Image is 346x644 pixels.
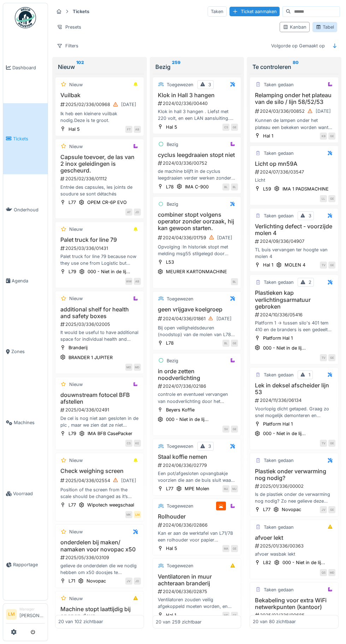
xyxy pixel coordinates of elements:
div: 2024/04/336/01861 [157,314,238,323]
div: CS [125,440,132,447]
div: JD [134,209,141,216]
div: 2024/06/336/02875 [157,588,238,595]
div: Taken gedaan [264,81,294,88]
span: Dashboard [12,64,45,71]
div: MO [125,364,132,371]
div: Presets [54,22,84,32]
div: L59 [263,186,271,192]
div: Ticket aanmaken [229,7,280,16]
a: Zones [3,316,48,387]
div: Bij open veiligheidsdeuren (noodstop) van de molen van L78 krijgt de koeler geen vrijgave om te w... [156,324,238,338]
a: Onderhoud [3,174,48,245]
div: BL [222,183,229,191]
div: 1 [309,371,310,378]
div: BL [222,340,229,347]
div: JV [125,578,132,585]
div: MJ [231,485,238,492]
div: 2024/06/336/02866 [157,522,238,528]
div: 2 [309,279,311,286]
sup: 80 [293,63,299,71]
div: GE [328,262,335,269]
div: 2025/04/336/02491 [60,406,141,413]
a: Agenda [3,245,48,316]
div: 20 van 80 zichtbaar [253,618,296,625]
div: Entrée des capsules, les joints de soudure se sont détachés [58,184,141,197]
div: 2025/02/336/00685 [254,612,335,619]
div: Taken gedaan [264,279,294,286]
div: Bezig [167,357,178,364]
div: GE [328,354,335,361]
span: Rapportage [13,561,45,568]
div: 2025/03/336/01431 [60,245,141,252]
div: GE [231,124,238,131]
div: Bezig [167,141,178,148]
h3: Plastieken kap verlichtingsarmatuur gebroken [253,289,335,310]
div: KB [320,133,327,140]
span: Voorraad [13,490,45,497]
a: Voorraad [3,458,48,529]
div: GE [328,440,335,447]
h3: cyclus leegdraaien stopt niet [156,152,238,158]
div: L79 [68,268,76,275]
div: L78 [166,183,174,190]
div: Platform Hal 1 [263,421,293,427]
div: 3 [309,212,311,219]
div: 2024/11/336/06134 [254,397,335,404]
div: Branderij [68,344,88,351]
div: IMA C-900 [185,183,209,190]
div: BRANDER 1 JUPITER [68,354,113,361]
div: Toegewezen [167,562,193,569]
span: Onderhoud [14,206,45,213]
div: afvoer wasbak lekt [253,551,335,557]
div: JV [320,506,327,513]
div: 2025/05/336/03109 [60,554,141,561]
h3: additional shelf for health and safety boxes [58,306,141,320]
h3: Verlichting defect - voorzijde molen 4 [253,223,335,236]
div: de machine blijft in de cyclus leegdraaien verder werken zonder foutmelding [156,168,238,181]
h3: Ventilatoren in muur achteraan branderij [156,573,238,587]
div: 2024/02/336/00440 [157,100,238,107]
div: Novopac [86,578,106,584]
div: Filters [54,41,82,51]
div: Taken gedaan [264,150,294,157]
div: L77 [68,502,76,508]
div: 2025/03/336/02005 [60,321,141,328]
h3: Machine stopt laattijdig bij openen deur [58,606,141,619]
h3: Klok in Hall 3 hangen [156,92,238,99]
div: Taken gedaan [264,524,294,531]
div: IMA BFB CasePacker [88,430,132,437]
div: 2024/03/336/00852 [254,107,335,116]
div: MPE Molen [185,485,209,492]
div: Kan er aan de werktafel van L71/78 een rolhouder voor papier gehangen worden zoals op L71/72 (zie... [156,530,238,543]
h3: geen vrijgave koelgroep [156,306,238,313]
div: Klok in hall 3 hangen . Liefst met 220 volt, en een LAN aansluiting. PS. enkel een klok, en geen ... [156,108,238,122]
div: L77 [263,506,270,513]
div: Ventilatoren zouden veilig afgekoppeld moeten worden, en roosters en schoepen gereinigd worden. [156,596,238,610]
div: 2024/07/336/03547 [254,169,335,175]
div: Wipotech weegschaal [87,502,134,508]
div: Taken gedaan [264,371,294,378]
div: BL [231,278,238,285]
div: Beyers Koffie [166,406,195,413]
div: WW [125,278,132,285]
div: Te controleren [252,63,336,71]
div: 20 van 102 zichtbaar [58,618,103,625]
div: Position of the screen from the scale should be changed as it’s placed on the line 72. At the mom... [58,486,141,500]
div: Platform 1 -> tussen silo's 401 tem 410 en de branders is een gedeelte van een kap naar beneden g... [253,320,335,333]
div: Hal 5 [166,545,177,552]
div: Taken gedaan [264,586,294,593]
div: GE [328,506,335,513]
div: Ik heb een kleinere vuilbak nodig.Deze is te groot. [58,110,141,124]
div: TV [320,354,327,361]
div: MD [222,612,229,619]
div: 20 van 259 zichtbaar [156,618,202,625]
div: MEURER KARTONMACHINE [166,268,227,275]
div: BL [231,183,238,191]
div: Hal 5 [166,124,177,130]
a: LM Manager[PERSON_NAME] [6,607,45,623]
div: 2024/04/336/01759 [157,233,238,242]
div: Een pot/afgesloten opvangbakje voorzien die aan de buis sluit waar ze een staal nemen van de MPE ... [156,470,238,484]
div: 000 - Niet in de lij... [282,559,325,566]
div: Kunnen de lampen onder het plateau een bekeken worden want de operators vinden het wel wat te wei... [253,117,335,130]
div: Tabel [316,24,334,30]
